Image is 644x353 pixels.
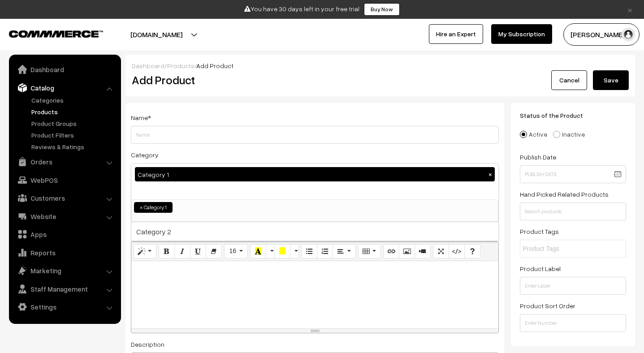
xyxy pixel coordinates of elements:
li: Category 1 [134,202,173,213]
a: Hire an Expert [429,24,483,44]
button: Background Color [274,244,290,258]
a: COMMMERCE [9,28,87,39]
a: Reports [11,245,118,261]
img: user [622,28,635,41]
label: Publish Date [520,152,556,162]
a: WebPOS [11,172,118,188]
button: Picture [399,244,415,258]
div: / / [132,61,629,70]
button: Help [464,244,480,258]
button: Unordered list (⌘+⇧+NUM7) [301,244,317,258]
a: Cancel [551,70,587,90]
button: Table [358,244,381,258]
input: Enter Number [520,314,626,332]
button: More Color [290,244,299,258]
a: Customers [11,190,118,206]
label: Active [520,129,547,139]
span: Category 2 [131,222,498,241]
img: COMMMERCE [9,30,103,37]
a: Categories [29,95,118,105]
button: Underline (⌘+U) [190,244,206,258]
div: Category 1 [135,167,495,181]
input: Name [131,126,499,144]
button: More Color [266,244,275,258]
a: × [624,4,636,15]
label: Hand Picked Related Products [520,189,609,199]
button: Video [415,244,431,258]
a: Orders [11,154,118,170]
a: Reviews & Ratings [29,142,118,151]
label: Description [131,340,164,349]
button: × [486,170,494,178]
input: Search products [520,202,626,220]
label: Category [131,150,159,159]
span: Status of the Product [520,112,594,119]
a: Product Groups [29,119,118,128]
button: Ordered list (⌘+⇧+NUM8) [317,244,333,258]
button: Link (⌘+K) [383,244,399,258]
button: Style [134,244,156,258]
button: Recent Color [250,244,266,258]
button: Italic (⌘+I) [174,244,190,258]
div: resize [131,329,498,333]
button: Save [593,70,629,90]
a: Website [11,208,118,224]
button: Font Size [224,244,248,258]
h2: Add Product [132,73,501,87]
button: Paragraph [333,244,355,258]
button: Code View [449,244,465,258]
input: Publish Date [520,165,626,183]
a: Products [29,107,118,116]
input: Enter Label [520,277,626,295]
a: Catalog [11,80,118,96]
span: 16 [229,247,236,254]
a: Staff Management [11,281,118,297]
a: Settings [11,299,118,315]
button: [DOMAIN_NAME] [99,23,214,46]
span: Add Product [196,62,233,69]
label: Name [131,113,151,122]
div: You have 30 days left in your free trial [3,3,641,16]
a: Product Filters [29,130,118,140]
a: My Subscription [491,24,552,44]
input: Product Tags [523,244,601,254]
button: [PERSON_NAME] [563,23,640,46]
a: Apps [11,226,118,242]
a: Dashboard [11,61,118,77]
a: Dashboard [132,62,164,69]
button: Full Screen [433,244,449,258]
a: Marketing [11,263,118,279]
button: Remove Font Style (⌘+\) [206,244,222,258]
span: × [140,203,143,211]
label: Product Tags [520,227,559,236]
a: Buy Now [364,3,400,16]
label: Product Sort Order [520,301,575,310]
button: Bold (⌘+B) [159,244,175,258]
label: Inactive [553,129,585,139]
label: Product Label [520,264,561,273]
a: Products [167,62,194,69]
